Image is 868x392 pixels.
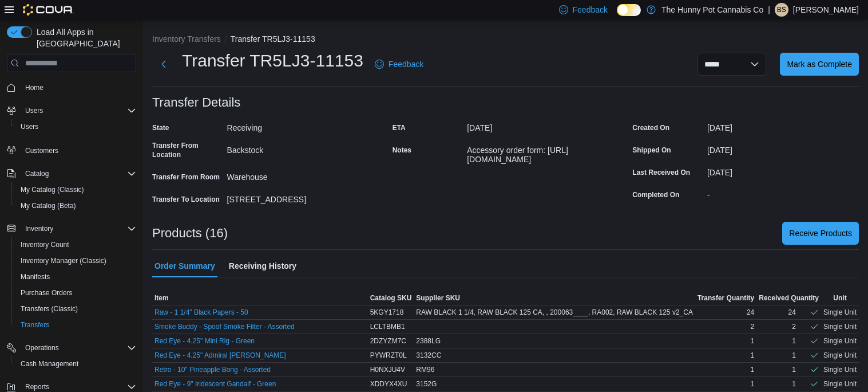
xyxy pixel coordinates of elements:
span: Cash Management [21,359,78,369]
button: Users [11,119,141,135]
span: Users [16,120,136,134]
a: Transfers [16,318,54,332]
p: [PERSON_NAME] [793,3,859,17]
label: Completed On [632,190,679,199]
div: - [707,186,859,199]
button: Operations [2,340,141,356]
label: ETA [393,123,406,132]
a: My Catalog (Beta) [16,199,81,213]
button: Retro - 10" Pineapple Bong - Assorted [154,366,271,374]
button: Transfer TR5LJ3-11153 [231,34,315,44]
a: Customers [21,144,63,158]
div: Brandon Saltzman [775,3,788,17]
span: Home [21,80,136,95]
button: Transfers (Classic) [11,301,141,317]
span: XDDYX4XU [370,379,407,389]
span: 1 [751,379,755,389]
span: Manifests [21,272,50,281]
div: [DATE] [467,119,619,132]
span: Purchase Orders [16,286,136,300]
input: Dark Mode [617,4,641,16]
a: Cash Management [16,357,83,371]
div: [DATE] [707,163,859,177]
span: My Catalog (Beta) [21,201,76,210]
div: Single Unit [821,348,859,362]
button: Cash Management [11,356,141,372]
span: Reports [25,382,49,391]
button: Purchase Orders [11,285,141,301]
span: Dark Mode [617,16,617,17]
button: Inventory Transfers [152,34,221,44]
span: Received Quantity [759,293,819,303]
button: Catalog [2,166,141,182]
a: Home [21,81,48,95]
span: Item [154,293,169,303]
span: Transfers (Classic) [16,302,136,316]
button: Home [2,79,141,96]
div: 1 [792,379,796,389]
span: Inventory [25,224,53,233]
span: BS [777,3,786,17]
p: The Hunny Pot Cannabis Co [661,3,763,17]
span: Inventory [21,222,136,236]
span: Users [25,106,43,115]
span: My Catalog (Beta) [16,199,136,213]
div: Single Unit [821,334,859,348]
button: Raw - 1 1/4" Black Papers - 50 [154,308,248,316]
button: Inventory [2,221,141,237]
label: Notes [393,146,411,155]
span: Supplier SKU [416,293,460,303]
span: 2 [751,322,755,331]
div: 1 [792,336,796,346]
button: Customers [2,142,141,158]
div: Single Unit [821,363,859,377]
label: Transfer From Location [152,141,223,159]
label: Transfer To Location [152,195,220,204]
span: RM96 [416,365,434,374]
div: 24 [788,308,796,317]
span: Transfer Quantity [697,293,754,303]
button: Supplier SKU [414,291,695,305]
span: Inventory Count [21,240,69,249]
p: | [768,3,770,17]
button: Transfer Quantity [695,291,756,305]
button: Manifests [11,269,141,285]
a: Users [16,120,43,134]
span: Order Summary [154,254,215,277]
span: Users [21,122,38,131]
button: Next [152,53,175,76]
label: Transfer From Room [152,173,220,182]
span: Mark as Complete [787,58,852,70]
nav: An example of EuiBreadcrumbs [152,33,859,47]
a: Inventory Manager (Classic) [16,254,111,268]
span: Feedback [573,4,608,15]
img: Cova [23,4,74,15]
span: Receive Products [789,228,852,239]
button: Users [21,104,47,117]
div: Single Unit [821,320,859,334]
button: Users [2,103,141,119]
span: Transfers [16,318,136,332]
span: Inventory Manager (Classic) [16,254,136,268]
button: Red Eye - 4.25" Mini Rig - Green [154,337,255,345]
a: My Catalog (Classic) [16,183,89,197]
div: 1 [792,365,796,374]
span: Customers [25,146,58,155]
button: Transfers [11,317,141,333]
span: Load All Apps in [GEOGRAPHIC_DATA] [32,26,136,49]
span: 2DZYZM7C [370,336,406,346]
span: PYWRZT0L [370,351,407,360]
button: Receive Products [782,222,859,245]
span: My Catalog (Classic) [21,185,84,194]
span: 2388LG [416,336,441,346]
span: Users [21,104,136,117]
span: Feedback [389,58,423,70]
span: Manifests [16,270,136,284]
span: Operations [21,341,136,355]
div: Single Unit [821,377,859,391]
span: 1 [751,351,755,360]
span: 3132CC [416,351,441,360]
span: Catalog [21,167,136,181]
span: Transfers (Classic) [21,304,78,313]
span: Operations [25,343,59,352]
